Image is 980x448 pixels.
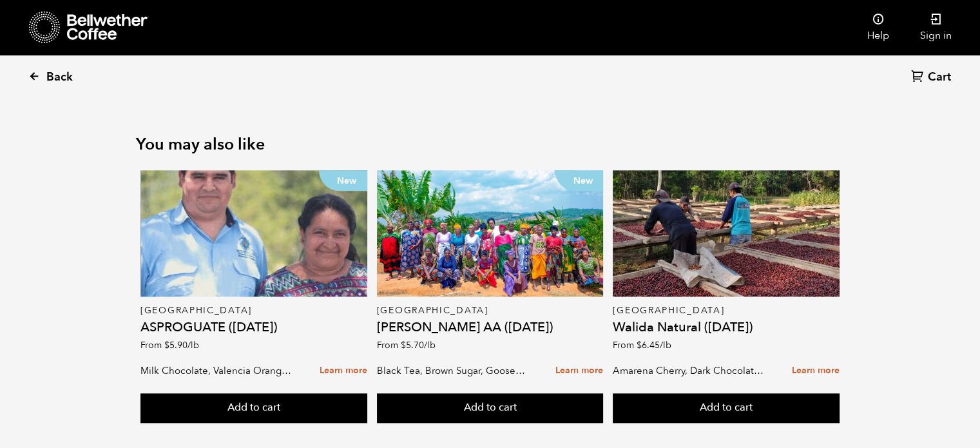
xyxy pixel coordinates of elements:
span: /lb [187,339,199,351]
a: New [377,170,604,297]
span: From [140,339,199,351]
button: Add to cart [140,393,367,423]
span: $ [164,339,169,351]
h4: ASPROGUATE ([DATE]) [140,321,367,334]
a: Learn more [792,357,840,385]
p: Amarena Cherry, Dark Chocolate, Hibiscus [613,361,767,380]
span: Cart [928,70,951,85]
span: $ [401,339,406,351]
h2: You may also like [136,135,845,154]
p: [GEOGRAPHIC_DATA] [613,306,840,315]
a: New [140,170,367,297]
span: /lb [424,339,436,351]
bdi: 5.70 [401,339,436,351]
p: Milk Chocolate, Valencia Orange, Agave [140,361,294,380]
bdi: 5.90 [164,339,199,351]
span: Back [46,70,73,85]
button: Add to cart [613,393,840,423]
p: [GEOGRAPHIC_DATA] [377,306,604,315]
span: /lb [660,339,671,351]
span: $ [637,339,642,351]
a: Learn more [320,357,367,385]
h4: [PERSON_NAME] AA ([DATE]) [377,321,604,334]
p: New [555,170,603,191]
p: Black Tea, Brown Sugar, Gooseberry [377,361,531,380]
button: Add to cart [377,393,604,423]
p: New [319,170,367,191]
span: From [613,339,671,351]
a: Cart [911,69,954,86]
p: [GEOGRAPHIC_DATA] [140,306,367,315]
span: From [377,339,436,351]
h4: Walida Natural ([DATE]) [613,321,840,334]
a: Learn more [555,357,603,385]
bdi: 6.45 [637,339,671,351]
